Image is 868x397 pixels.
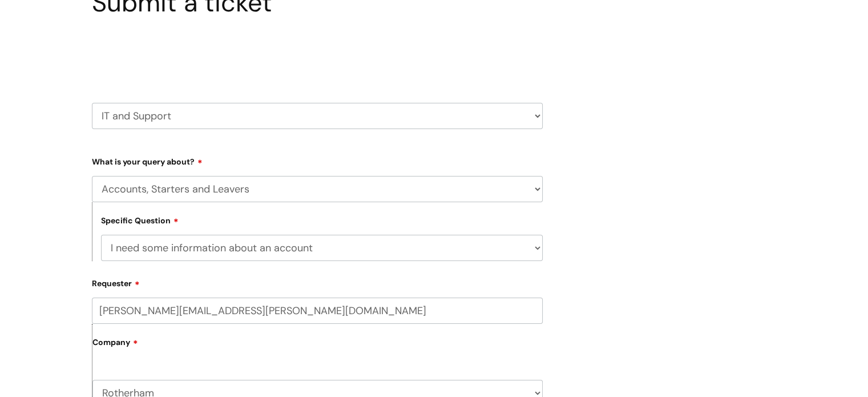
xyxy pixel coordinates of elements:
[92,275,543,288] label: Requester
[92,298,543,324] input: Email
[92,334,543,359] label: Company
[92,45,543,66] h2: Select issue type
[92,153,543,167] label: What is your query about?
[101,214,179,226] label: Specific Question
